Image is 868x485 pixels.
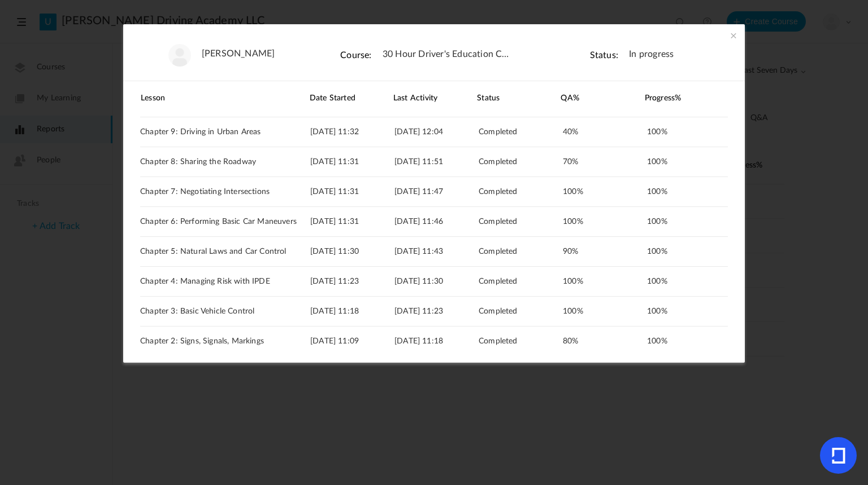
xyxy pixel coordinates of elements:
[393,80,476,117] div: Last Activity
[647,241,718,262] div: 100%
[140,307,254,316] span: Chapter 3: Basic Vehicle Control
[140,187,270,197] span: Chapter 7: Negotiating Intersections
[647,331,718,351] div: 100%
[168,44,191,67] img: user-image.png
[479,237,562,266] div: Completed
[394,237,478,266] div: [DATE] 11:43
[479,327,562,356] div: Completed
[563,297,646,326] div: 100%
[310,207,393,236] div: [DATE] 11:31
[479,297,562,326] div: Completed
[563,147,646,177] div: 70%
[141,80,309,117] div: Lesson
[479,177,562,206] div: Completed
[140,247,287,257] span: Chapter 5: Natural Laws and Car Control
[647,301,718,321] div: 100%
[140,277,270,286] span: Chapter 4: Managing Risk with IPDE
[140,217,297,227] span: Chapter 6: Performing Basic Car Maneuvers
[394,267,478,296] div: [DATE] 11:30
[140,127,261,137] span: Chapter 9: Driving in Urban Areas
[310,80,393,117] div: Date Started
[647,271,718,292] div: 100%
[140,337,264,346] span: Chapter 2: Signs, Signals, Markings
[310,267,393,296] div: [DATE] 11:23
[563,117,646,147] div: 40%
[563,327,646,356] div: 80%
[394,297,478,326] div: [DATE] 11:23
[563,267,646,296] div: 100%
[561,80,644,117] div: QA%
[310,147,393,177] div: [DATE] 11:31
[563,237,646,266] div: 90%
[479,147,562,177] div: Completed
[394,327,478,356] div: [DATE] 11:18
[140,157,256,167] span: Chapter 8: Sharing the Roadway
[647,211,718,232] div: 100%
[310,237,393,266] div: [DATE] 11:30
[310,327,393,356] div: [DATE] 11:09
[479,207,562,236] div: Completed
[645,80,728,117] div: Progress%
[394,117,478,147] div: [DATE] 12:04
[647,152,718,172] div: 100%
[479,117,562,147] div: Completed
[202,48,275,59] a: [PERSON_NAME]
[563,207,646,236] div: 100%
[383,49,513,60] span: 30 Hour Driver's Education Curriculum
[394,207,478,236] div: [DATE] 11:46
[310,177,393,206] div: [DATE] 11:31
[310,117,393,147] div: [DATE] 11:32
[590,51,618,60] cite: Status:
[479,267,562,296] div: Completed
[647,122,718,142] div: 100%
[340,51,371,60] cite: Course:
[563,177,646,206] div: 100%
[310,297,393,326] div: [DATE] 11:18
[394,177,478,206] div: [DATE] 11:47
[394,147,478,177] div: [DATE] 11:51
[477,80,560,117] div: Status
[647,182,718,202] div: 100%
[629,49,674,60] span: In progress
